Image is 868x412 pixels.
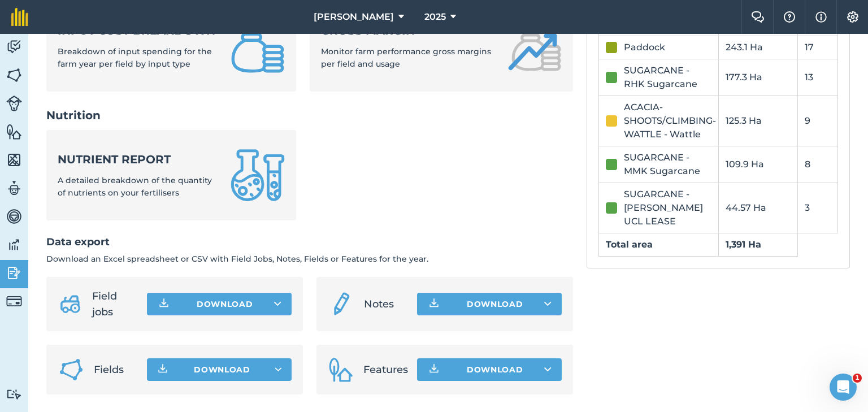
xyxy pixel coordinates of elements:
[427,297,441,311] img: Download icon
[830,374,857,401] iframe: Intercom live chat
[624,41,665,54] div: Paddock
[6,67,22,84] img: svg+xml;base64,PHN2ZyB4bWxucz0iaHR0cDovL3d3dy53My5vcmcvMjAwMC9zdmciIHdpZHRoPSI1NiIgaGVpZ2h0PSI2MC...
[798,59,838,96] td: 13
[6,236,22,253] img: svg+xml;base64,PD94bWwgdmVyc2lvbj0iMS4wIiBlbmNvZGluZz0idXRmLTgiPz4KPCEtLSBHZW5lcmF0b3I6IEFkb2JlIE...
[6,96,22,111] img: svg+xml;base64,PD94bWwgdmVyc2lvbj0iMS4wIiBlbmNvZGluZz0idXRmLTgiPz4KPCEtLSBHZW5lcmF0b3I6IEFkb2JlIE...
[815,10,827,24] img: svg+xml;base64,PHN2ZyB4bWxucz0iaHR0cDovL3d3dy53My5vcmcvMjAwMC9zdmciIHdpZHRoPSIxNyIgaGVpZ2h0PSIxNy...
[606,239,653,250] strong: Total area
[363,362,408,378] span: Features
[6,264,22,281] img: svg+xml;base64,PD94bWwgdmVyc2lvbj0iMS4wIiBlbmNvZGluZz0idXRmLTgiPz4KPCEtLSBHZW5lcmF0b3I6IEFkb2JlIE...
[417,358,562,381] button: Download
[46,253,573,265] p: Download an Excel spreadsheet or CSV with Field Jobs, Notes, Fields or Features for the year.
[364,296,408,312] span: Notes
[507,19,562,73] img: Gross margin
[321,46,491,69] span: Monitor farm performance gross margins per field and usage
[6,180,22,197] img: svg+xml;base64,PD94bWwgdmVyc2lvbj0iMS4wIiBlbmNvZGluZz0idXRmLTgiPz4KPCEtLSBHZW5lcmF0b3I6IEFkb2JlIE...
[94,362,138,378] span: Fields
[751,11,765,23] img: Two speech bubbles overlapping with the left bubble in the forefront
[46,130,296,220] a: Nutrient reportA detailed breakdown of the quantity of nutrients on your fertilisers
[46,1,296,92] a: Input cost breakdownBreakdown of input spending for the farm year per field by input type
[328,290,355,318] img: svg+xml;base64,PD94bWwgdmVyc2lvbj0iMS4wIiBlbmNvZGluZz0idXRmLTgiPz4KPCEtLSBHZW5lcmF0b3I6IEFkb2JlIE...
[11,8,28,26] img: fieldmargin Logo
[798,146,838,183] td: 8
[624,64,711,91] div: SUGARCANE - RHK Sugarcane
[92,288,138,320] span: Field jobs
[58,175,212,198] span: A detailed breakdown of the quantity of nutrients on your fertilisers
[624,151,711,178] div: SUGARCANE - MMK Sugarcane
[58,46,212,69] span: Breakdown of input spending for the farm year per field by input type
[194,364,250,375] span: Download
[853,374,862,383] span: 1
[718,59,798,96] td: 177.3 Ha
[46,234,573,250] h2: Data export
[6,389,22,400] img: svg+xml;base64,PD94bWwgdmVyc2lvbj0iMS4wIiBlbmNvZGluZz0idXRmLTgiPz4KPCEtLSBHZW5lcmF0b3I6IEFkb2JlIE...
[46,107,573,123] h2: Nutrition
[726,239,761,250] strong: 1,391 Ha
[798,96,838,146] td: 9
[6,208,22,225] img: svg+xml;base64,PD94bWwgdmVyc2lvbj0iMS4wIiBlbmNvZGluZz0idXRmLTgiPz4KPCEtLSBHZW5lcmF0b3I6IEFkb2JlIE...
[718,36,798,59] td: 243.1 Ha
[424,10,446,24] span: 2025
[718,183,798,233] td: 44.57 Ha
[231,148,285,202] img: Nutrient report
[6,123,22,140] img: svg+xml;base64,PHN2ZyB4bWxucz0iaHR0cDovL3d3dy53My5vcmcvMjAwMC9zdmciIHdpZHRoPSI1NiIgaGVpZ2h0PSI2MC...
[147,293,292,315] button: Download
[58,356,85,383] img: Fields icon
[147,358,292,381] button: Download
[328,356,354,383] img: Features icon
[417,293,562,315] button: Download
[783,11,796,23] img: A question mark icon
[624,188,711,228] div: SUGARCANE - [PERSON_NAME] UCL LEASE
[798,183,838,233] td: 3
[798,36,838,59] td: 17
[58,151,217,167] strong: Nutrient report
[718,96,798,146] td: 125.3 Ha
[6,293,22,309] img: svg+xml;base64,PD94bWwgdmVyc2lvbj0iMS4wIiBlbmNvZGluZz0idXRmLTgiPz4KPCEtLSBHZW5lcmF0b3I6IEFkb2JlIE...
[231,19,285,73] img: Input cost breakdown
[157,297,171,311] img: Download icon
[846,11,860,23] img: A cog icon
[427,363,441,376] img: Download icon
[310,1,573,92] a: Gross marginMonitor farm performance gross margins per field and usage
[314,10,394,24] span: [PERSON_NAME]
[58,290,83,318] img: svg+xml;base64,PD94bWwgdmVyc2lvbj0iMS4wIiBlbmNvZGluZz0idXRmLTgiPz4KPCEtLSBHZW5lcmF0b3I6IEFkb2JlIE...
[6,38,22,55] img: svg+xml;base64,PD94bWwgdmVyc2lvbj0iMS4wIiBlbmNvZGluZz0idXRmLTgiPz4KPCEtLSBHZW5lcmF0b3I6IEFkb2JlIE...
[6,151,22,168] img: svg+xml;base64,PHN2ZyB4bWxucz0iaHR0cDovL3d3dy53My5vcmcvMjAwMC9zdmciIHdpZHRoPSI1NiIgaGVpZ2h0PSI2MC...
[624,101,716,141] div: ACACIA-SHOOTS/CLIMBING-WATTLE - Wattle
[718,146,798,183] td: 109.9 Ha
